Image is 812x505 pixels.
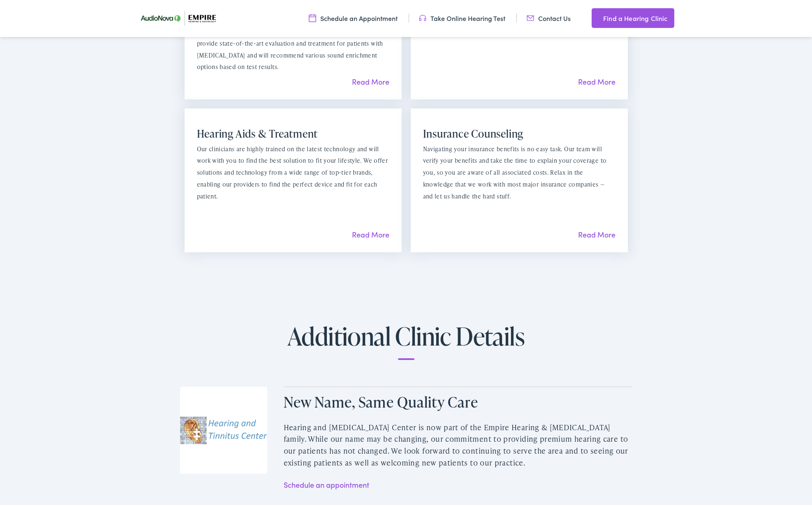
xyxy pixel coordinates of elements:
p: Navigating your insurance benefits is no easy task. Our team will verify your benefits and take t... [423,143,615,203]
a: Schedule an appointment [284,480,369,490]
a: Read More [578,76,615,87]
h2: Insurance Counseling [423,127,615,140]
img: utility icon [419,14,426,23]
a: Read More [352,76,389,87]
a: Schedule an Appointment [309,14,398,23]
a: Read More [352,229,389,240]
a: Contact Us [527,14,571,23]
a: Read More [578,229,615,240]
h2: New Name, Same Quality Care [284,393,632,411]
img: The logo for Hearing and Tinnitus Center [180,387,267,474]
a: Find a Hearing Clinic [592,8,674,28]
img: utility icon [592,13,599,23]
img: utility icon [527,14,534,23]
p: Hearing and [MEDICAL_DATA] Center is now part of the Empire Hearing & [MEDICAL_DATA] family. Whil... [284,422,632,469]
h2: Additional Clinic Details [180,323,632,360]
p: Our clinicians are highly trained on the latest technology and will work with you to find the bes... [197,143,389,203]
h2: Hearing Aids & Treatment [197,127,389,140]
img: utility icon [309,14,316,23]
a: Take Online Hearing Test [419,14,505,23]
